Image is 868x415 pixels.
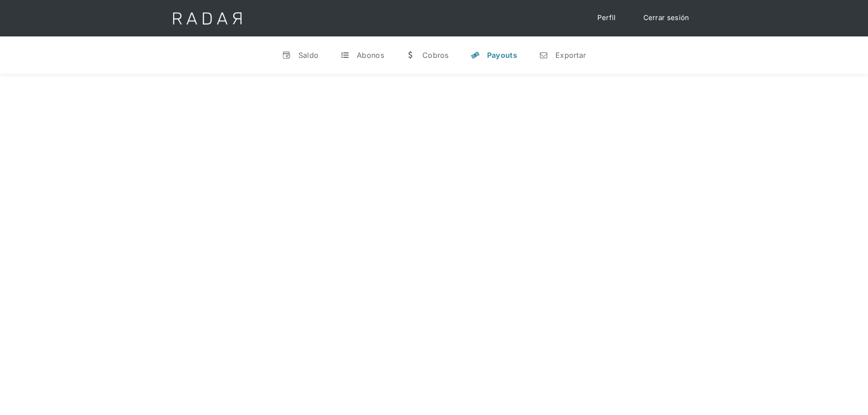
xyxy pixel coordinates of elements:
a: Cerrar sesión [634,9,699,27]
div: Abonos [357,51,384,60]
a: Perfil [588,9,625,27]
div: Saldo [298,51,319,60]
div: Exportar [555,51,586,60]
div: v [282,51,291,60]
div: w [406,51,415,60]
div: t [340,51,349,60]
div: Payouts [487,51,517,60]
div: y [471,51,480,60]
div: n [539,51,548,60]
div: Cobros [422,51,449,60]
